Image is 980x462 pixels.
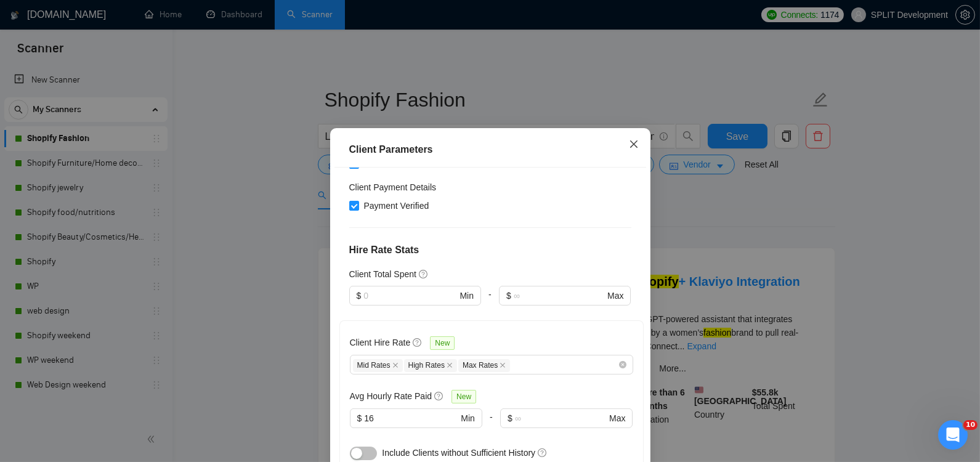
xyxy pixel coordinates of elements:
h4: Hire Rate Stats [349,243,631,257]
div: Client Parameters [349,142,631,157]
span: close-circle [619,361,626,368]
div: - [482,408,500,443]
span: Min [460,289,474,302]
span: High Rates [404,359,457,372]
h5: Client Total Spent [349,267,416,281]
span: question-circle [538,448,548,458]
span: Max [609,411,625,425]
span: $ [357,411,362,425]
h5: Client Hire Rate [350,336,411,349]
span: close [447,362,453,368]
span: Max [607,289,623,302]
input: 0 [363,289,457,302]
div: - [481,286,499,320]
iframe: Intercom live chat [938,420,968,450]
h4: Client Payment Details [349,180,437,194]
span: New [452,390,476,403]
span: 10 [963,420,978,430]
span: close [500,362,506,368]
span: close [629,139,639,149]
h5: Avg Hourly Rate Paid [350,389,432,403]
span: $ [506,289,511,302]
span: Payment Verified [359,199,434,213]
input: ∞ [514,289,605,302]
button: Close [617,128,650,161]
span: close [392,362,399,368]
span: question-circle [413,338,423,347]
span: Include Clients without Sufficient History [382,448,535,458]
span: Max Rates [458,359,510,372]
span: question-circle [419,269,429,279]
span: $ [357,289,362,302]
input: 0 [364,411,458,425]
span: Mid Rates [353,359,403,372]
span: $ [508,411,512,425]
input: ∞ [515,411,607,425]
span: question-circle [434,391,444,401]
span: New [430,336,455,350]
span: Min [461,411,475,425]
